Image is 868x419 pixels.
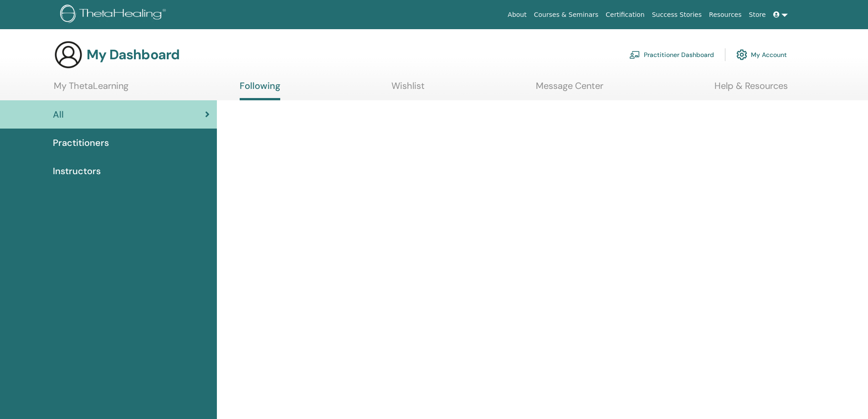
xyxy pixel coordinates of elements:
[745,6,770,23] a: Store
[54,40,83,69] img: generic-user-icon.jpg
[714,80,788,98] a: Help & Resources
[629,51,640,59] img: chalkboard-teacher.svg
[53,136,109,150] span: Practitioners
[53,164,101,178] span: Instructors
[648,6,705,23] a: Success Stories
[87,47,180,63] h3: My Dashboard
[240,80,280,100] a: Following
[602,6,648,23] a: Certification
[705,6,745,23] a: Resources
[536,80,603,98] a: Message Center
[54,80,128,98] a: My ThetaLearning
[391,80,425,98] a: Wishlist
[736,47,747,62] img: cog.svg
[629,45,714,65] a: Practitioner Dashboard
[60,5,169,25] img: logo.png
[530,6,602,23] a: Courses & Seminars
[504,6,530,23] a: About
[736,45,787,65] a: My Account
[53,108,64,121] span: All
